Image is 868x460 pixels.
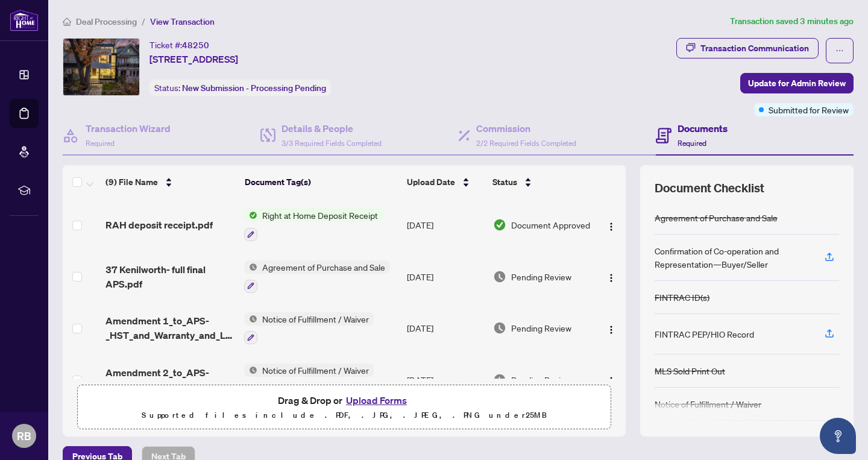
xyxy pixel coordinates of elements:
span: home [63,17,71,26]
img: Status Icon [244,312,257,326]
div: Ticket #: [149,38,209,52]
div: FINTRAC PEP/HIO Record [655,327,754,341]
span: Amendment 1_to_APS-_HST_and_Warranty_and_Lawyer_Review_Condition_-37_Kenilworth.pdf [105,313,234,342]
div: Confirmation of Co-operation and Representation—Buyer/Seller [655,244,810,271]
span: RAH deposit receipt.pdf [105,218,213,232]
span: Deal Processing [76,16,137,27]
p: Supported files include .PDF, .JPG, .JPEG, .PNG under 25 MB [85,408,603,423]
h4: Details & People [281,121,382,136]
article: Transaction saved 3 minutes ago [730,14,854,28]
div: FINTRAC ID(s) [655,291,709,304]
span: RB [17,427,31,444]
div: Notice of Fulfillment / Waiver [655,397,761,411]
td: [DATE] [402,199,488,251]
span: Pending Review [511,373,571,386]
span: Drag & Drop orUpload FormsSupported files include .PDF, .JPG, .JPEG, .PNG under25MB [78,385,611,430]
img: Document Status [493,218,506,232]
button: Update for Admin Review [740,73,854,93]
span: Document Checklist [655,180,764,197]
span: Notice of Fulfillment / Waiver [257,364,374,377]
span: Notice of Fulfillment / Waiver [257,312,374,326]
span: Agreement of Purchase and Sale [257,260,390,274]
button: Open asap [820,418,856,454]
img: Document Status [493,373,506,386]
span: Right at Home Deposit Receipt [257,209,383,222]
th: Document Tag(s) [240,165,402,199]
td: [DATE] [402,251,488,303]
span: Required [86,139,115,148]
div: Transaction Communication [700,39,809,58]
img: Logo [606,222,616,232]
span: Amendment 2_to_APS-_Home_Inspection_-37_Kenilworth.pdf [105,365,234,394]
img: Logo [606,376,616,386]
button: Logo [602,267,621,286]
h4: Commission [476,121,576,136]
th: (9) File Name [101,165,240,199]
span: Document Approved [511,218,590,232]
h4: Transaction Wizard [86,121,171,136]
img: Document Status [493,270,506,283]
button: Status IconAgreement of Purchase and Sale [244,260,390,293]
img: Document Status [493,321,506,335]
img: Status Icon [244,364,257,377]
span: 37 Kenilworth- full final APS.pdf [105,262,234,291]
div: MLS Sold Print Out [655,364,725,377]
span: 3/3 Required Fields Completed [281,139,382,148]
span: 48250 [182,40,209,51]
div: Status: [149,80,331,96]
th: Upload Date [402,165,488,199]
img: Status Icon [244,209,257,222]
li: / [142,14,145,28]
button: Transaction Communication [676,38,819,58]
td: [DATE] [402,303,488,354]
span: 2/2 Required Fields Completed [476,139,576,148]
span: Upload Date [407,175,455,189]
img: IMG-E12318612_1.jpg [63,39,139,95]
button: Logo [602,370,621,389]
span: [STREET_ADDRESS] [149,52,238,66]
span: View Transaction [150,16,215,27]
button: Status IconNotice of Fulfillment / Waiver [244,364,374,396]
button: Status IconNotice of Fulfillment / Waiver [244,312,374,345]
span: Pending Review [511,270,571,283]
span: (9) File Name [105,175,158,189]
button: Logo [602,318,621,338]
th: Status [488,165,595,199]
div: Agreement of Purchase and Sale [655,211,778,224]
span: ellipsis [835,46,844,55]
img: Logo [606,273,616,283]
span: Pending Review [511,321,571,335]
span: New Submission - Processing Pending [182,83,326,93]
img: logo [10,9,39,31]
button: Upload Forms [342,392,410,408]
span: Required [678,139,706,148]
button: Logo [602,215,621,235]
td: [DATE] [402,354,488,406]
button: Status IconRight at Home Deposit Receipt [244,209,383,241]
img: Logo [606,325,616,335]
span: Submitted for Review [769,103,849,116]
span: Update for Admin Review [748,74,846,93]
span: Status [492,175,517,189]
span: Drag & Drop or [278,392,410,408]
img: Status Icon [244,260,257,274]
h4: Documents [678,121,728,136]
